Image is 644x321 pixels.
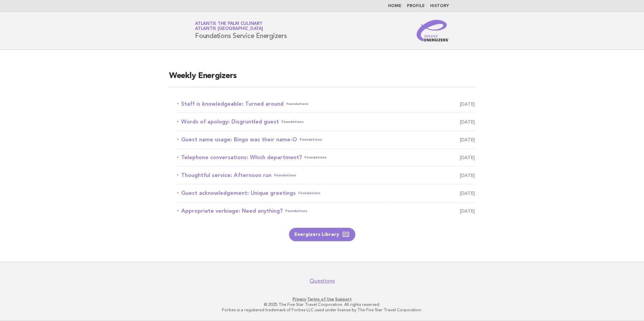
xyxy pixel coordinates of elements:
span: Foundations [300,135,322,144]
span: [DATE] [460,153,475,162]
span: Foundations [285,206,308,216]
a: Telephone conversations: Which department?Foundations [DATE] [177,153,475,162]
a: Home [388,4,401,8]
span: [DATE] [460,117,475,127]
a: Guest name usage: Bingo was their name-OFoundations [DATE] [177,135,475,144]
a: Appropriate verbiage: Need anything?Foundations [DATE] [177,206,475,216]
a: Guest acknowledgement: Unique greetingsFoundations [DATE] [177,188,475,198]
span: [DATE] [460,135,475,144]
span: Atlantis [GEOGRAPHIC_DATA] [195,27,263,31]
a: Atlantis The Palm CulinaryAtlantis [GEOGRAPHIC_DATA] [195,22,263,31]
img: Service Energizers [417,20,449,41]
span: Foundations [298,188,321,198]
a: History [430,4,449,8]
a: Thoughtful service: Afternoon runFoundations [DATE] [177,171,475,180]
span: Foundations [274,171,296,180]
span: [DATE] [460,188,475,198]
span: Foundations [282,117,304,127]
a: Questions [310,278,335,284]
span: Foundations [304,153,327,162]
a: Privacy [293,297,306,301]
p: · · [116,296,528,302]
h1: Foundations Service Energizers [195,22,287,39]
h2: Weekly Energizers [169,71,475,87]
a: Terms of Use [307,297,334,301]
span: [DATE] [460,206,475,216]
span: [DATE] [460,171,475,180]
a: Staff is knowledgeable: Turned aroundFoundations [DATE] [177,99,475,109]
a: Support [335,297,352,301]
span: Foundations [286,99,309,109]
span: [DATE] [460,99,475,109]
p: Forbes is a registered trademark of Forbes LLC used under license by The Five Star Travel Corpora... [116,307,528,313]
a: Energizers Library [289,228,355,241]
a: Profile [407,4,425,8]
a: Words of apology: Disgruntled guestFoundations [DATE] [177,117,475,127]
p: © 2025 The Five Star Travel Corporation. All rights reserved. [116,302,528,307]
